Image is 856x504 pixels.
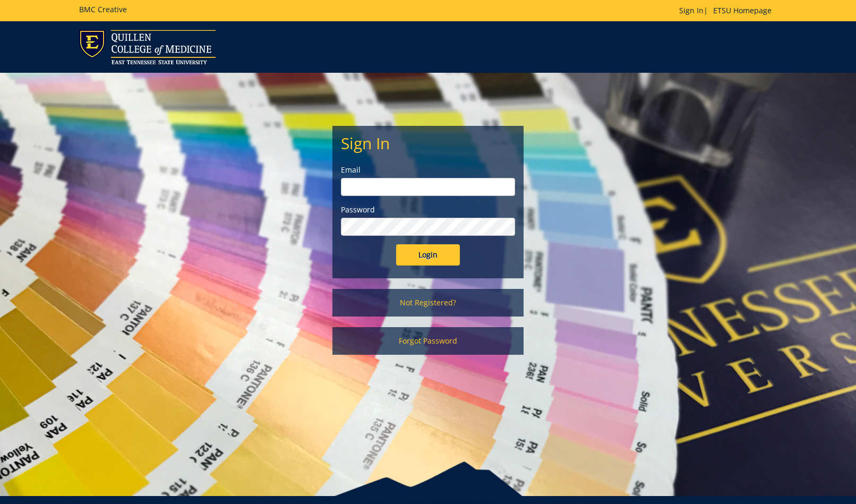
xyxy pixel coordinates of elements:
img: ETSU logo [79,30,216,64]
a: ETSU Homepage [708,5,777,15]
a: Not Registered? [332,289,524,317]
h2: Sign In [341,134,515,152]
h5: BMC Creative [79,5,127,13]
label: Password [341,204,515,215]
a: Forgot Password [332,327,524,355]
p: | [679,5,777,16]
label: Email [341,165,515,175]
input: Login [396,244,460,266]
a: Sign In [679,5,704,15]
